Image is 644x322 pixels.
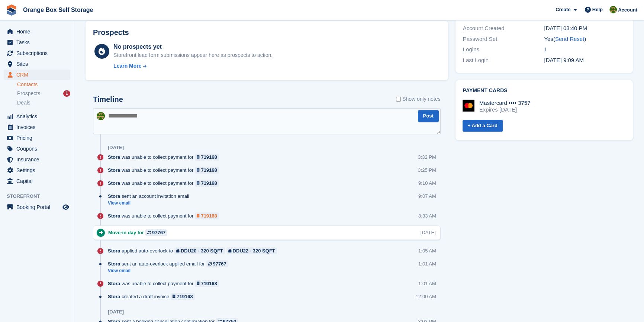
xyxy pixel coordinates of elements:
[16,26,61,37] span: Home
[201,280,217,287] div: 719168
[479,100,531,106] div: Mastercard •••• 3757
[108,154,120,161] span: Stora
[396,95,401,103] input: Show only notes
[108,260,232,267] div: sent an auto-overlock applied email for
[108,180,223,187] div: was unable to collect payment for
[16,37,61,48] span: Tasks
[16,176,61,186] span: Capital
[17,90,70,97] a: Prospects 1
[4,176,70,186] a: menu
[418,154,436,161] div: 3:32 PM
[108,200,193,206] a: View email
[108,309,124,315] div: [DATE]
[108,167,120,174] span: Stora
[113,62,273,70] a: Learn More
[6,4,17,16] img: stora-icon-8386f47178a22dfd0bd8f6a31ec36ba5ce8667c1dd55bd0f319d3a0aa187defe.svg
[463,88,625,94] h2: Payment cards
[4,37,70,48] a: menu
[195,154,219,161] a: 719168
[555,36,584,42] a: Send Reset
[618,6,637,14] span: Account
[201,180,217,187] div: 719168
[108,280,120,287] span: Stora
[108,212,223,219] div: was unable to collect payment for
[17,81,70,88] a: Contacts
[479,106,531,113] div: Expires [DATE]
[93,28,129,37] h2: Prospects
[108,247,281,254] div: applied auto-overlock to
[4,122,70,132] a: menu
[108,145,124,151] div: [DATE]
[4,111,70,122] a: menu
[463,100,474,112] img: Mastercard Logo
[16,48,61,58] span: Subscriptions
[556,6,570,13] span: Create
[4,144,70,154] a: menu
[20,4,96,16] a: Orange Box Self Storage
[226,247,277,254] a: DDU22 - 320 SQFT
[108,193,120,200] span: Stora
[108,293,199,300] div: created a draft invoice
[108,154,223,161] div: was unable to collect payment for
[16,144,61,154] span: Coupons
[4,26,70,37] a: menu
[396,95,441,103] label: Show only notes
[181,247,223,254] div: DDU20 - 320 SQFT
[16,133,61,143] span: Pricing
[97,112,105,120] img: SARAH T
[4,70,70,80] a: menu
[201,167,217,174] div: 719168
[421,229,436,236] div: [DATE]
[206,260,228,267] a: 97767
[463,120,503,132] a: + Add a Card
[553,36,586,42] span: ( )
[113,51,273,59] div: Storefront lead form submissions appear here as prospects to action.
[108,180,120,187] span: Stora
[418,110,439,122] button: Post
[201,212,217,219] div: 719168
[16,122,61,132] span: Invoices
[544,57,583,63] time: 2025-08-21 08:09:53 UTC
[93,95,123,104] h2: Timeline
[17,99,70,107] a: Deals
[418,247,436,254] div: 1:05 AM
[195,280,219,287] a: 719168
[16,59,61,69] span: Sites
[177,293,193,300] div: 719168
[61,203,70,212] a: Preview store
[17,99,30,106] span: Deals
[4,133,70,143] a: menu
[16,111,61,122] span: Analytics
[544,24,625,33] div: [DATE] 03:40 PM
[418,280,436,287] div: 1:01 AM
[544,45,625,54] div: 1
[171,293,195,300] a: 719168
[113,62,141,70] div: Learn More
[174,247,225,254] a: DDU20 - 320 SQFT
[463,45,544,54] div: Logins
[4,154,70,165] a: menu
[108,193,193,200] div: sent an account invitation email
[195,167,219,174] a: 719168
[418,167,436,174] div: 3:25 PM
[201,154,217,161] div: 719168
[609,6,617,13] img: SARAH T
[463,35,544,44] div: Password Set
[108,247,120,254] span: Stora
[418,212,436,219] div: 8:33 AM
[145,229,167,236] a: 97767
[463,24,544,33] div: Account Created
[4,202,70,212] a: menu
[195,212,219,219] a: 719168
[108,229,171,236] div: Move-in day for
[152,229,165,236] div: 97767
[108,167,223,174] div: was unable to collect payment for
[544,35,625,44] div: Yes
[16,202,61,212] span: Booking Portal
[416,293,436,300] div: 12:00 AM
[418,193,436,200] div: 9:07 AM
[4,59,70,69] a: menu
[4,48,70,58] a: menu
[108,280,223,287] div: was unable to collect payment for
[16,70,61,80] span: CRM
